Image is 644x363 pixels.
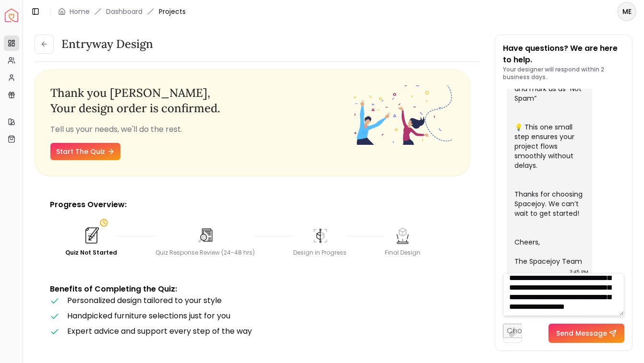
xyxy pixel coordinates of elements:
p: Progress Overview: [50,199,454,211]
p: Your designer will respond within 2 business days. [503,66,625,81]
div: Final Design [385,249,420,257]
img: Final Design [393,226,412,245]
div: Quiz Not Started [65,249,117,257]
p: Benefits of Completing the Quiz: [50,283,454,295]
div: 3:45 PM [570,267,588,277]
p: Tell us your needs, we'll do the rest. [50,124,353,135]
h3: entryway design [61,36,153,52]
span: Expert advice and support every step of the way [67,326,252,337]
a: Spacejoy [5,9,18,22]
span: [PERSON_NAME] [110,85,207,100]
a: Home [70,7,90,16]
button: ME [617,2,636,21]
button: Send Message [549,324,624,343]
div: Design in Progress [293,249,346,257]
span: Handpicked furniture selections just for you [67,310,230,321]
span: ME [618,3,635,20]
span: Personalized design tailored to your style [67,295,222,306]
img: Spacejoy Logo [5,9,18,22]
div: Quiz Response Review (24-48 hrs) [155,249,255,257]
a: Dashboard [106,7,143,16]
h3: Thank you , Your design order is confirmed. [50,85,353,116]
img: Design in Progress [310,226,330,245]
img: Fun quiz start - image [353,85,453,145]
img: Quiz Response Review (24-48 hrs) [196,226,215,245]
img: Quiz Not Started [81,225,102,246]
p: Have questions? We are here to help. [503,43,625,66]
span: Projects [159,7,186,16]
a: Start The Quiz [50,143,120,160]
nav: breadcrumb [58,7,186,16]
